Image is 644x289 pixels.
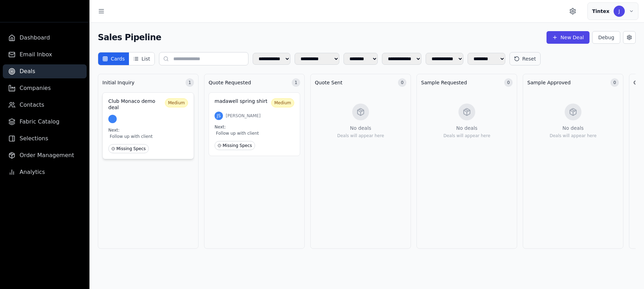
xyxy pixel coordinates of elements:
p: Deals will appear here [550,133,596,139]
span: Order Management [20,151,74,160]
button: New Deal [547,31,589,44]
span: Medium [271,98,294,107]
span: Deals [20,67,35,76]
span: Medium [165,98,188,107]
span: [PERSON_NAME] [226,113,261,119]
a: Deals [3,64,87,78]
h3: Sample Requested [421,79,467,86]
span: Follow up with client [215,130,294,137]
span: Missing Specs [108,144,149,153]
span: Next: [108,128,120,133]
a: Companies [3,81,87,95]
p: No deals [563,125,584,132]
span: Dashboard [20,34,50,42]
span: Analytics [20,168,45,176]
span: 1 [186,78,194,87]
button: Account menu [587,2,638,20]
span: 0 [504,78,513,87]
span: Companies [20,84,51,92]
button: Settings [566,5,579,17]
h3: Quote Sent [315,79,342,86]
p: No deals [456,125,478,132]
div: Tintex [592,8,609,15]
h3: Sample Approved [527,79,571,86]
button: Edit Deal Stages [623,31,636,44]
a: Selections [3,132,87,146]
button: Toggle sidebar [95,5,108,17]
button: List [129,52,154,65]
a: Analytics [3,165,87,179]
span: 1 [292,78,300,87]
a: Order Management [3,148,87,162]
span: 0 [610,78,619,87]
h3: madawell spring shirt [215,98,268,105]
div: JS [215,112,223,120]
h3: Initial Inquiry [102,79,135,86]
h3: Quote Requested [209,79,251,86]
p: Deals will appear here [443,133,490,139]
p: Deals will appear here [337,133,384,139]
h1: Sales Pipeline [98,32,161,43]
span: Email Inbox [20,50,52,59]
span: Next: [215,125,226,129]
div: J [614,6,625,17]
a: Email Inbox [3,48,87,62]
a: Contacts [3,98,87,112]
span: Missing Specs [215,141,255,150]
button: Debug [592,31,620,44]
button: Reset [509,52,541,65]
p: No deals [350,125,371,132]
span: 0 [398,78,406,87]
span: Contacts [20,101,44,109]
button: Cards [98,52,129,65]
span: Selections [20,134,48,143]
h3: Club Monaco demo deal [108,98,162,111]
a: Fabric Catalog [3,115,87,129]
span: Follow up with client [108,133,188,140]
a: Dashboard [3,31,87,45]
span: Fabric Catalog [20,118,59,126]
